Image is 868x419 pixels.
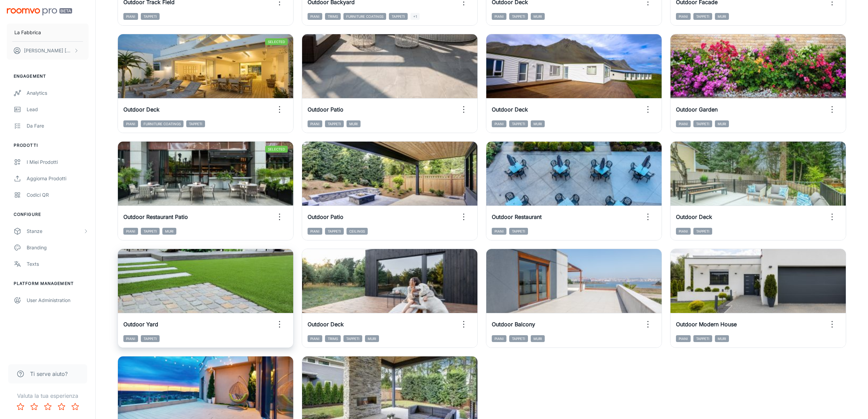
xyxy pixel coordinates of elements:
[265,38,288,45] span: Selected
[308,320,344,328] h6: Outdoor Deck
[676,213,712,221] h6: Outdoor Deck
[27,297,89,304] div: User Administration
[123,13,138,20] span: Piani
[509,228,528,235] span: Tappeti
[7,24,89,41] button: La Fabbrica
[509,120,528,127] span: Tappeti
[30,370,68,378] span: Ti serve aiuto?
[308,213,343,221] h6: Outdoor Patio
[141,335,160,342] span: Tappeti
[123,105,160,114] h6: Outdoor Deck
[308,228,322,235] span: Piani
[693,228,712,235] span: Tappeti
[676,335,691,342] span: Piani
[492,228,506,235] span: Piani
[492,120,506,127] span: Piani
[693,120,712,127] span: Tappeti
[14,29,41,36] p: La Fabbrica
[365,335,379,342] span: Muri
[531,120,545,127] span: Muri
[676,13,691,20] span: Piani
[325,335,341,342] span: Trims
[123,228,138,235] span: Piani
[676,228,691,235] span: Piani
[123,335,138,342] span: Piani
[308,120,322,127] span: Piani
[7,42,89,60] button: [PERSON_NAME] [PERSON_NAME]
[55,400,68,414] button: Rate 4 star
[531,335,545,342] span: Muri
[676,105,718,114] h6: Outdoor Garden
[715,120,729,127] span: Muri
[325,120,344,127] span: Tappeti
[14,400,27,414] button: Rate 1 star
[492,335,506,342] span: Piani
[186,120,205,127] span: Tappeti
[347,228,368,235] span: Ceilings
[308,13,322,20] span: Piani
[308,105,343,114] h6: Outdoor Patio
[162,228,176,235] span: Muri
[141,13,160,20] span: Tappeti
[410,13,420,20] span: +1
[41,400,55,414] button: Rate 3 star
[123,120,138,127] span: Piani
[27,122,89,130] div: Da fare
[141,228,160,235] span: Tappeti
[141,120,184,127] span: Furniture Coatings
[325,228,344,235] span: Tappeti
[676,320,737,328] h6: Outdoor Modern House
[531,13,545,20] span: Muri
[715,335,729,342] span: Muri
[343,335,362,342] span: Tappeti
[123,320,158,328] h6: Outdoor Yard
[7,8,72,15] img: Roomvo PRO Beta
[492,13,506,20] span: Piani
[509,335,528,342] span: Tappeti
[27,89,89,97] div: Analytics
[676,120,691,127] span: Piani
[492,213,542,221] h6: Outdoor Restaurant
[27,244,89,251] div: Branding
[5,392,90,400] p: Valuta la tua esperienza
[715,13,729,20] span: Muri
[265,146,288,153] span: Selected
[693,13,712,20] span: Tappeti
[347,120,361,127] span: Muri
[27,106,89,113] div: Lead
[389,13,408,20] span: Tappeti
[492,105,528,114] h6: Outdoor Deck
[27,158,89,166] div: I miei prodotti
[24,47,72,54] p: [PERSON_NAME] [PERSON_NAME]
[308,335,322,342] span: Piani
[27,227,83,235] div: Stanze
[27,260,89,268] div: Texts
[325,13,341,20] span: Trims
[27,400,41,414] button: Rate 2 star
[68,400,82,414] button: Rate 5 star
[509,13,528,20] span: Tappeti
[27,191,89,199] div: Codici QR
[492,320,535,328] h6: Outdoor Balcony
[343,13,386,20] span: Furniture Coatings
[693,335,712,342] span: Tappeti
[27,175,89,182] div: Aggiorna prodotti
[123,213,188,221] h6: Outdoor Restaurant Patio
